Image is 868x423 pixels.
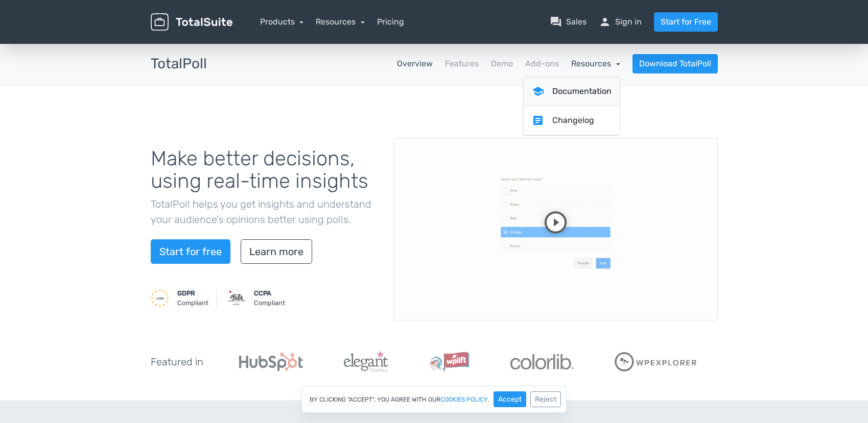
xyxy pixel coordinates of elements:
[239,353,303,371] img: Hubspot
[151,56,207,72] h3: TotalPoll
[151,13,232,31] img: TotalSuite for WordPress
[550,16,562,28] span: question_answer
[316,17,365,27] a: Resources
[632,54,718,73] a: Download TotalPoll
[524,77,620,106] a: schoolDocumentation
[599,16,611,28] span: person
[654,12,718,32] a: Start for Free
[254,288,285,308] small: Compliant
[151,289,169,307] img: GDPR
[254,289,271,297] strong: CCPA
[227,289,246,307] img: CCPA
[445,58,479,70] a: Features
[177,289,195,297] strong: GDPR
[177,288,208,308] small: Compliant
[494,391,526,407] button: Accept
[571,59,620,68] a: Resources
[151,356,203,367] h5: Featured in
[344,352,388,372] img: ElegantThemes
[377,16,404,28] a: Pricing
[525,58,559,70] a: Add-ons
[510,354,574,369] img: Colorlib
[151,239,230,264] a: Start for free
[151,196,378,227] p: TotalPoll helps you get insights and understand your audience's opinions better using polls.
[599,16,642,28] a: personSign in
[615,352,697,371] img: WPExplorer
[532,85,544,97] span: school
[260,17,304,27] a: Products
[524,106,620,135] a: articleChangelog
[241,239,312,264] a: Learn more
[550,16,587,28] a: question_answerSales
[440,396,488,403] a: cookies policy
[491,58,513,70] a: Demo
[397,58,433,70] a: Overview
[429,352,470,372] img: WPLift
[532,114,544,127] span: article
[530,391,561,407] button: Reject
[151,147,378,192] h1: Make better decisions, using real-time insights
[301,386,567,413] div: By clicking "Accept", you agree with our .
